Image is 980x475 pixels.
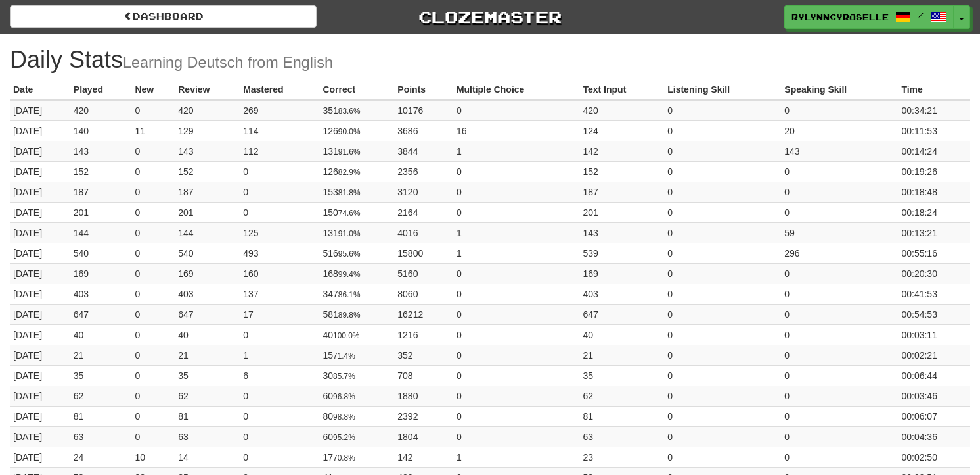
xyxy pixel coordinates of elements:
td: 00:18:48 [898,182,970,202]
small: 91.0% [338,229,361,238]
td: 0 [781,202,898,222]
td: 0 [664,386,781,406]
th: Correct [319,80,394,100]
td: 3844 [394,141,453,161]
td: 24 [70,447,132,467]
td: 0 [131,406,175,426]
td: 0 [781,365,898,386]
td: 00:02:21 [898,345,970,365]
td: 0 [664,324,781,345]
small: Learning Deutsch from English [123,54,333,71]
td: 169 [579,263,664,284]
td: 144 [175,222,240,243]
td: 0 [664,182,781,202]
td: 0 [453,406,580,426]
td: 129 [175,120,240,141]
small: 91.6% [338,147,361,157]
td: 16212 [394,304,453,324]
td: [DATE] [10,100,70,121]
td: 0 [131,161,175,182]
td: 142 [579,141,664,161]
td: 0 [131,182,175,202]
small: 89.8% [338,311,361,320]
td: 143 [70,141,132,161]
small: 100.0% [333,331,359,340]
td: 168 [319,263,394,284]
td: 0 [131,100,175,121]
td: 62 [175,386,240,406]
td: 0 [240,386,319,406]
th: Time [898,80,970,100]
td: 540 [175,243,240,263]
td: 21 [175,345,240,365]
td: 647 [70,304,132,324]
td: 347 [319,284,394,304]
td: 00:02:50 [898,447,970,467]
td: 00:18:24 [898,202,970,222]
th: Text Input [579,80,664,100]
td: 160 [240,263,319,284]
td: 0 [240,202,319,222]
td: 0 [664,365,781,386]
td: 00:04:36 [898,426,970,447]
th: New [131,80,175,100]
th: Listening Skill [664,80,781,100]
small: 85.7% [333,372,355,381]
td: 14 [175,447,240,467]
td: [DATE] [10,365,70,386]
td: 0 [240,182,319,202]
td: 0 [131,141,175,161]
td: 540 [70,243,132,263]
td: 4016 [394,222,453,243]
td: 0 [131,263,175,284]
td: 0 [664,284,781,304]
td: 0 [240,324,319,345]
td: 00:03:46 [898,386,970,406]
td: 0 [453,345,580,365]
td: 0 [131,386,175,406]
td: 187 [175,182,240,202]
td: 0 [240,447,319,467]
td: 187 [579,182,664,202]
td: 126 [319,120,394,141]
td: 2164 [394,202,453,222]
td: 140 [70,120,132,141]
td: 21 [70,345,132,365]
th: Played [70,80,132,100]
td: 1804 [394,426,453,447]
td: 59 [781,222,898,243]
td: 152 [70,161,132,182]
td: 00:19:26 [898,161,970,182]
td: 6 [240,365,319,386]
td: 0 [664,406,781,426]
td: 63 [70,426,132,447]
small: 86.1% [338,290,361,299]
td: 0 [453,284,580,304]
td: [DATE] [10,304,70,324]
td: 80 [319,406,394,426]
td: [DATE] [10,447,70,467]
small: 71.4% [333,351,355,361]
td: 0 [664,243,781,263]
td: 0 [240,426,319,447]
small: 70.8% [333,453,355,463]
small: 90.0% [338,127,361,136]
th: Points [394,80,453,100]
td: 81 [70,406,132,426]
td: 143 [781,141,898,161]
td: 1880 [394,386,453,406]
td: 21 [579,345,664,365]
td: 143 [175,141,240,161]
td: 403 [70,284,132,304]
td: 35 [175,365,240,386]
td: 0 [781,304,898,324]
td: 0 [453,324,580,345]
td: 708 [394,365,453,386]
td: 0 [664,304,781,324]
td: 2392 [394,406,453,426]
td: 0 [453,304,580,324]
td: 0 [781,161,898,182]
td: 114 [240,120,319,141]
td: 0 [664,345,781,365]
td: [DATE] [10,324,70,345]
